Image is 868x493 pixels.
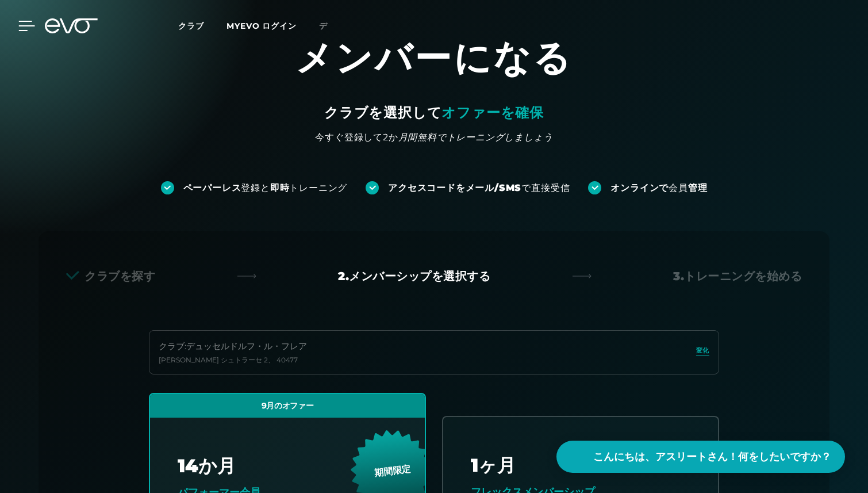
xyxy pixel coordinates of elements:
[521,182,550,193] font: で直接
[178,20,226,31] a: クラブ
[696,346,709,359] a: 変化
[398,132,553,143] font: 月間無料でトレーニングしましょう
[551,182,570,193] font: 受信
[466,182,522,193] font: メール/SMS
[684,269,802,283] font: トレーニングを始める
[319,20,341,33] a: デ
[241,182,270,193] font: 登録と
[610,182,669,193] font: オンラインで
[688,182,708,193] font: 管理
[349,269,490,283] font: メンバーシップを選択する
[159,341,185,351] font: クラブ
[295,35,573,80] font: メンバーになる
[673,269,684,283] font: 3.
[85,269,155,283] font: クラブを探す
[183,182,241,193] font: ペーパーレス
[315,132,398,143] font: 今すぐ登録して2か
[270,182,290,193] font: 即時
[289,182,347,193] font: トレーニング
[696,346,709,354] font: 変化
[268,356,298,364] font: 、 40477
[186,341,307,351] font: デュッセルドルフ・ル・フレア
[338,269,349,283] font: 2.
[593,451,831,463] font: こんにちは、アスリートさん！何をしたいですか？
[319,21,328,31] font: デ
[185,341,186,351] font: :
[226,21,296,31] a: MYEVO ログイン
[669,182,688,193] font: 会員
[324,104,441,121] font: クラブを選択して
[556,441,845,473] button: こんにちは、アスリートさん！何をしたいですか？
[159,356,268,364] font: [PERSON_NAME] シュトラーセ 2
[388,182,465,193] font: アクセスコードを
[441,104,544,121] font: オファーを確保
[178,21,203,31] font: クラブ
